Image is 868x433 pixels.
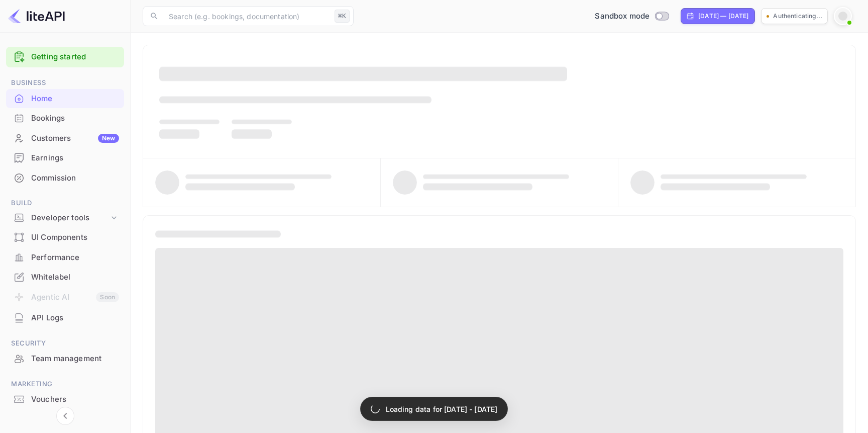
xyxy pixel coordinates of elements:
[8,8,65,24] img: LiteAPI logo
[31,394,119,405] div: Vouchers
[6,308,124,328] div: API Logs
[6,129,124,148] div: CustomersNew
[591,11,673,22] div: Switch to Production mode
[6,148,124,168] div: Earnings
[6,168,124,188] div: Commission
[773,12,822,21] p: Authenticating...
[6,77,124,89] span: Business
[6,248,124,267] a: Performance
[698,12,748,21] div: [DATE] — [DATE]
[6,109,124,128] div: Bookings
[681,8,755,24] div: Click to change the date range period
[6,379,124,390] span: Marketing
[163,6,331,26] input: Search (e.g. bookings, documentation)
[6,89,124,108] a: Home
[386,404,498,414] p: Loading data for [DATE] - [DATE]
[31,113,119,124] div: Bookings
[6,148,124,167] a: Earnings
[6,209,124,227] div: Developer tools
[56,407,74,425] button: Collapse navigation
[6,47,124,67] div: Getting started
[6,228,124,246] a: UI Components
[31,252,119,264] div: Performance
[6,89,124,109] div: Home
[6,390,124,408] a: Vouchers
[6,198,124,209] span: Build
[6,390,124,409] div: Vouchers
[31,353,119,365] div: Team management
[31,272,119,283] div: Whitelabel
[31,133,119,144] div: Customers
[6,129,124,147] a: CustomersNew
[6,308,124,327] a: API Logs
[6,268,124,286] a: Whitelabel
[31,312,119,324] div: API Logs
[595,11,649,22] span: Sandbox mode
[6,349,124,368] a: Team management
[31,232,119,243] div: UI Components
[98,134,119,143] div: New
[31,152,119,164] div: Earnings
[31,93,119,105] div: Home
[6,248,124,268] div: Performance
[6,109,124,127] a: Bookings
[6,268,124,287] div: Whitelabel
[6,349,124,369] div: Team management
[31,172,119,184] div: Commission
[6,168,124,187] a: Commission
[6,338,124,349] span: Security
[31,212,109,224] div: Developer tools
[6,228,124,247] div: UI Components
[335,10,350,23] div: ⌘K
[31,51,119,63] a: Getting started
